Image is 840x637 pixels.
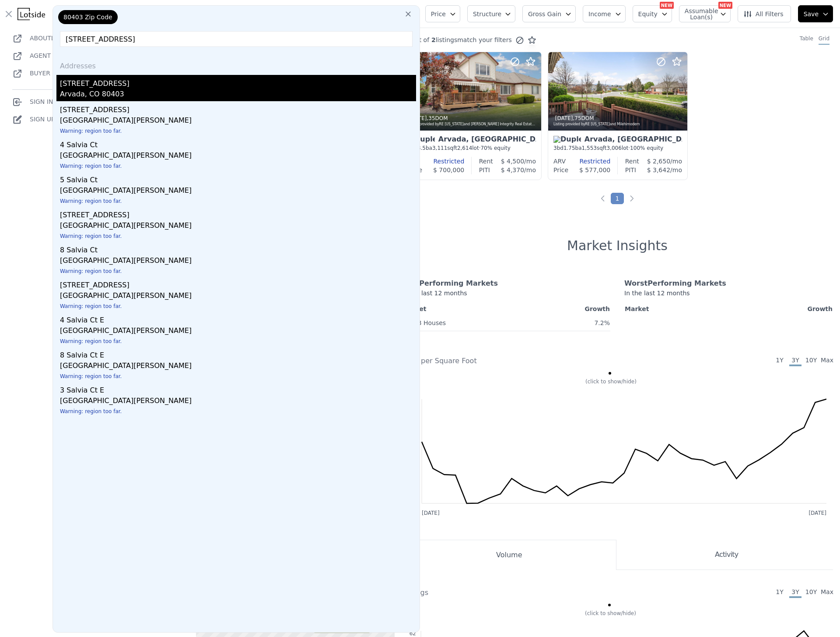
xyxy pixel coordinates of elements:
span: 3Y [789,587,801,598]
span: 3,111 [432,145,447,151]
div: [STREET_ADDRESS] [60,276,416,290]
div: (click to show/hide) [395,610,826,617]
span: Max [821,356,833,366]
span: 7.2% [594,319,610,326]
div: 5 Salvia Ct [60,171,416,185]
div: In the last 12 months [402,289,610,303]
span: $ 3,642 [647,166,670,173]
div: , 35 DOM [407,115,537,122]
span: Max [821,587,833,598]
div: 3 bd 1.75 ba sqft lot · 100% equity [553,145,682,152]
div: Restricted [566,157,610,166]
div: Rent [479,157,493,166]
div: Arvada, CO 80403 [60,89,416,101]
div: Restricted [420,157,464,166]
a: Sign In [12,98,53,105]
div: Warning: region too far. [60,198,416,206]
a: 80403 Houses [402,316,446,327]
text: [DATE] [808,510,826,516]
span: 2,614 [457,145,472,151]
div: [GEOGRAPHIC_DATA][PERSON_NAME] [60,290,416,303]
div: Warning: region too far. [60,408,416,417]
div: [GEOGRAPHIC_DATA][PERSON_NAME] [60,150,416,163]
div: [STREET_ADDRESS] [60,75,416,89]
a: [DATE],75DOMListing provided byRE [US_STATE]and MilehimodernDuplexArvada, [GEOGRAPHIC_DATA]3bd1.7... [548,52,687,180]
span: Save [804,10,819,18]
div: out of listings [395,35,536,45]
div: Listings [402,587,617,598]
span: 80403 Zip Code [63,13,112,21]
div: /mo [636,166,682,174]
a: [DATE],35DOMListing provided byRE [US_STATE]and [PERSON_NAME] Integrity Real Estate LLCDuplexArva... [402,52,541,180]
a: Buyer Solutions [12,70,87,77]
span: 10Y [805,587,817,598]
span: Price [431,10,446,18]
div: 3 Salvia Ct E [60,382,416,396]
div: [GEOGRAPHIC_DATA][PERSON_NAME] [60,185,416,198]
div: ARV [553,157,566,166]
th: Market [624,303,727,315]
button: Structure [467,5,515,22]
a: Previous page [598,194,607,203]
div: Listing provided by RE [US_STATE] and Milehimodern [553,122,683,127]
span: Gross Gain [528,10,561,18]
div: Listing provided by RE [US_STATE] and [PERSON_NAME] Integrity Real Estate LLC [407,122,537,127]
div: PITI [479,166,490,174]
div: , 75 DOM [553,115,683,122]
div: Warning: region too far. [60,127,416,136]
h1: Market Insights [567,238,668,254]
button: All Filters [738,5,791,22]
text: [DATE] [422,510,440,516]
div: 4 bd 3.5 ba sqft lot · 70% equity [407,145,536,152]
button: Save [798,5,833,22]
div: [STREET_ADDRESS] [60,101,416,115]
div: Price [553,166,568,174]
span: 1Y [773,356,786,366]
div: [GEOGRAPHIC_DATA][PERSON_NAME] [60,255,416,268]
span: $ 2,650 [647,158,670,165]
div: Addresses [56,54,416,75]
th: Growth [533,303,610,315]
a: AboutLotside [30,35,77,42]
input: Enter another location [60,31,413,47]
div: /mo [639,157,682,166]
time: 2025-07-28 17:39 [555,115,573,121]
div: Worst Performing Markets [624,278,833,289]
div: (click to show/hide) [395,378,826,385]
span: Equity [638,10,658,18]
div: [GEOGRAPHIC_DATA][PERSON_NAME] [60,396,416,408]
th: Growth [727,303,833,315]
a: Agent Solutions [30,52,88,59]
a: Next page [627,194,636,203]
span: 3Y [789,356,801,366]
span: Assumable Loan(s) [685,8,713,20]
span: All Filters [743,10,784,18]
span: 1,553 [582,145,597,151]
div: Warning: region too far. [60,233,416,241]
button: Assumable Loan(s) [679,5,731,22]
ul: Pagination [395,194,840,203]
span: $ 4,500 [501,158,524,165]
button: Volume [402,540,616,570]
div: 4 Salvia Ct [60,136,416,150]
div: Warning: region too far. [60,303,416,311]
span: Income [588,10,611,18]
div: [STREET_ADDRESS] [60,206,416,220]
a: Page 1 is your current page [611,193,624,204]
img: Duplex [553,136,581,143]
span: $ 577,000 [579,166,610,173]
div: 4 Salvia Ct E [60,311,416,326]
span: 2 [429,36,436,43]
span: 3,006 [607,145,622,151]
span: $ 4,370 [501,166,524,173]
div: 8 Salvia Ct [60,241,416,255]
button: Price [425,5,460,22]
div: /mo [490,166,536,174]
div: Best Performing Markets [402,278,610,289]
div: Arvada, [GEOGRAPHIC_DATA] [407,136,536,145]
div: [GEOGRAPHIC_DATA][PERSON_NAME] [60,326,416,338]
img: Duplex [407,136,435,143]
div: 8 Salvia Ct E [60,347,416,361]
div: Price per Square Foot [402,356,617,366]
span: Structure [473,10,501,18]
